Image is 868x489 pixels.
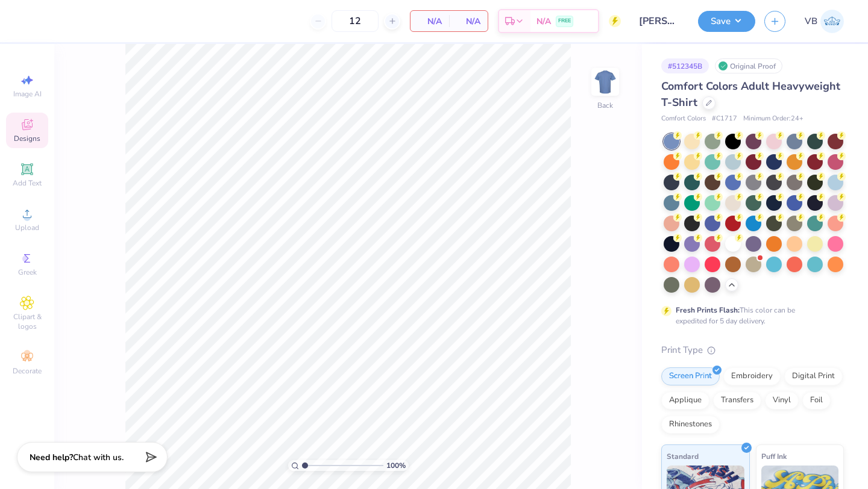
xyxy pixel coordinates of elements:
[805,10,844,33] a: VB
[676,305,824,326] div: This color can be expedited for 5 day delivery.
[332,10,379,32] input: – –
[18,267,37,277] span: Greek
[698,11,755,32] button: Save
[418,15,442,28] span: N/A
[661,391,709,410] div: Applique
[820,10,844,33] img: Victoria Barrett
[597,100,613,111] div: Back
[743,114,804,124] span: Minimum Order: 24 +
[676,305,740,315] strong: Fresh Prints Flash:
[713,391,761,410] div: Transfers
[802,391,831,410] div: Foil
[667,450,699,463] span: Standard
[13,178,42,188] span: Add Text
[784,367,843,385] div: Digital Print
[73,452,124,463] span: Chat with us.
[15,223,39,232] span: Upload
[661,58,709,73] div: # 512345B
[13,89,42,99] span: Image AI
[456,15,480,28] span: N/A
[13,366,42,376] span: Decorate
[386,460,406,471] span: 100 %
[558,17,571,25] span: FREE
[805,14,817,28] span: VB
[661,343,844,357] div: Print Type
[14,134,40,143] span: Designs
[661,114,706,124] span: Comfort Colors
[30,452,73,463] strong: Need help?
[6,312,48,331] span: Clipart & logos
[715,58,782,73] div: Original Proof
[661,79,840,110] span: Comfort Colors Adult Heavyweight T-Shirt
[712,114,737,124] span: # C1717
[723,367,781,385] div: Embroidery
[593,70,617,94] img: Back
[761,450,787,463] span: Puff Ink
[765,391,799,410] div: Vinyl
[661,416,720,434] div: Rhinestones
[661,367,720,385] div: Screen Print
[536,15,551,28] span: N/A
[630,9,689,33] input: Untitled Design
